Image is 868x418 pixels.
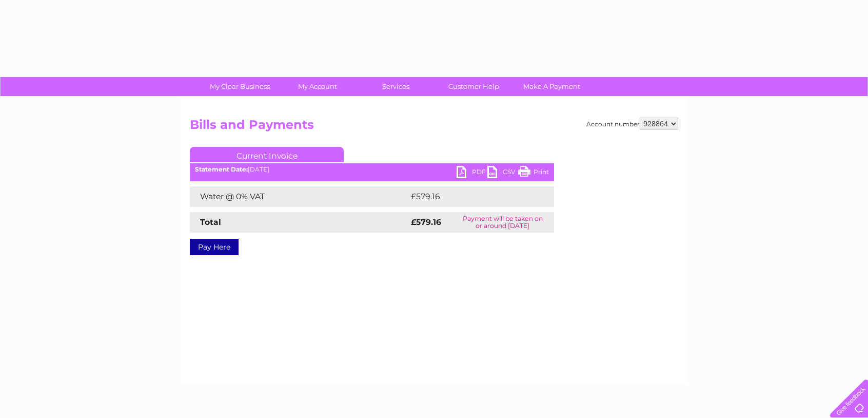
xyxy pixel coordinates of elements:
a: My Account [275,77,360,96]
a: Services [353,77,438,96]
a: My Clear Business [198,77,282,96]
td: £579.16 [408,186,535,207]
td: Water @ 0% VAT [190,186,408,207]
h2: Bills and Payments [190,118,678,137]
a: Customer Help [431,77,516,96]
td: Payment will be taken on or around [DATE] [451,212,554,233]
a: Current Invoice [190,147,344,162]
div: Account number [586,118,678,130]
strong: Total [200,217,221,227]
a: Print [518,166,549,181]
a: Pay Here [190,239,239,255]
a: CSV [487,166,518,181]
b: Statement Date: [195,165,248,173]
a: Make A Payment [509,77,594,96]
a: PDF [457,166,487,181]
div: [DATE] [190,166,554,173]
strong: £579.16 [411,217,441,227]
